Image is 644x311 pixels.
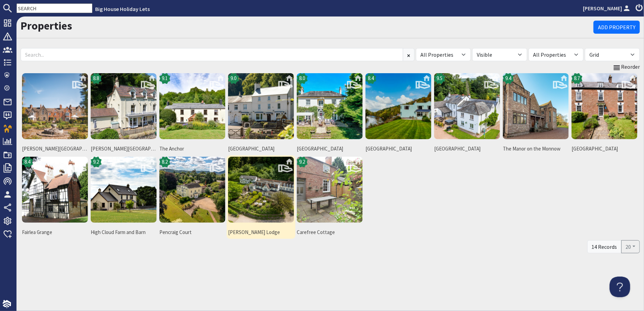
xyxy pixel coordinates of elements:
[25,158,31,166] span: 8.4
[21,155,89,239] a: Fairlea Grange's icon8.4Fairlea Grange
[501,72,570,155] a: The Manor on the Monnow's icon9.4The Manor on the Monnow
[574,75,580,82] span: 8.7
[434,145,500,153] span: [GEOGRAPHIC_DATA]
[228,73,294,139] img: River Wye Lodge's icon
[364,72,433,155] a: Wye Rapids House's icon8.4[GEOGRAPHIC_DATA]
[434,73,500,139] img: Monnow Valley Studio's icon
[297,145,363,153] span: [GEOGRAPHIC_DATA]
[365,73,431,139] img: Wye Rapids House's icon
[570,72,639,155] a: Forest House 's icon8.7[GEOGRAPHIC_DATA]
[572,73,637,139] img: Forest House 's icon
[159,145,225,153] span: The Anchor
[95,5,150,12] a: Big House Holiday Lets
[3,300,11,308] img: staytech_i_w-64f4e8e9ee0a9c174fd5317b4b171b261742d2d393467e5bdba4413f4f884c10.svg
[21,72,89,155] a: Bowley Hall's icon[PERSON_NAME][GEOGRAPHIC_DATA][PERSON_NAME]
[158,72,227,155] a: The Anchor's icon9.1The Anchor
[613,63,640,71] a: Reorder
[594,21,640,34] a: Add Property
[162,158,168,166] span: 8.2
[22,229,88,236] span: Fairlea Grange
[228,229,294,236] span: [PERSON_NAME] Lodge
[159,229,225,236] span: Pencraig Court
[503,145,569,153] span: The Manor on the Monnow
[89,155,158,239] a: High Cloud Farm and Barn's icon9.2High Cloud Farm and Barn
[300,75,305,82] span: 8.0
[437,75,443,82] span: 9.5
[295,155,364,239] a: Carefree Cottage's icon9.2Carefree Cottage
[227,72,295,155] a: River Wye Lodge's icon9.0[GEOGRAPHIC_DATA]
[587,240,622,253] div: 14 Records
[22,73,88,139] img: Bowley Hall's icon
[231,75,237,82] span: 9.0
[159,73,225,139] img: The Anchor's icon
[16,3,92,13] input: SEARCH
[91,73,157,139] img: Holly Tree House's icon
[506,75,511,82] span: 9.4
[297,157,363,223] img: Carefree Cottage's icon
[583,4,632,12] a: [PERSON_NAME]
[22,157,88,223] img: Fairlea Grange's icon
[228,157,294,223] img: Symonds Yat Lodge's icon
[572,145,637,153] span: [GEOGRAPHIC_DATA]
[297,73,363,139] img: Bromsash House's icon
[433,72,501,155] a: Monnow Valley Studio's icon9.5[GEOGRAPHIC_DATA]
[21,19,72,33] a: Properties
[503,73,569,139] img: The Manor on the Monnow's icon
[365,145,431,153] span: [GEOGRAPHIC_DATA]
[89,72,158,155] a: Holly Tree House's icon8.8[PERSON_NAME][GEOGRAPHIC_DATA]
[22,145,88,153] span: [PERSON_NAME][GEOGRAPHIC_DATA][PERSON_NAME]
[91,157,157,223] img: High Cloud Farm and Barn's icon
[610,277,630,297] iframe: Toggle Customer Support
[297,229,363,236] span: Carefree Cottage
[621,240,640,253] button: 20
[91,145,157,153] span: [PERSON_NAME][GEOGRAPHIC_DATA]
[91,229,157,236] span: High Cloud Farm and Barn
[162,75,168,82] span: 9.1
[300,158,305,166] span: 9.2
[368,75,374,82] span: 8.4
[228,145,294,153] span: [GEOGRAPHIC_DATA]
[159,157,225,223] img: Pencraig Court's icon
[295,72,364,155] a: Bromsash House's icon8.0[GEOGRAPHIC_DATA]
[93,158,99,166] span: 9.2
[227,155,295,239] a: Symonds Yat Lodge's icon[PERSON_NAME] Lodge
[93,75,99,82] span: 8.8
[21,48,403,61] input: Search...
[158,155,227,239] a: Pencraig Court's icon8.2Pencraig Court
